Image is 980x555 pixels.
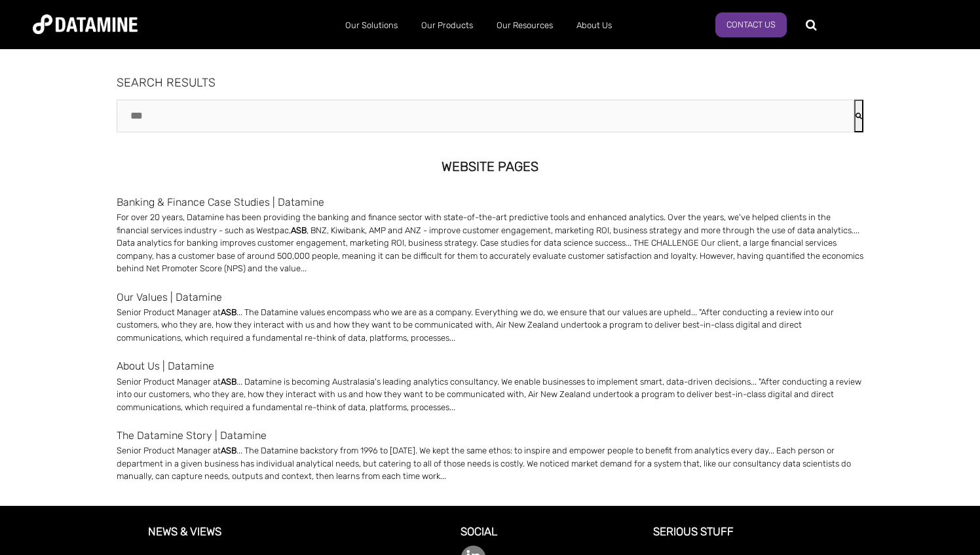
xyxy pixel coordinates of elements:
a: About Us [565,9,624,43]
a: The Datamine Story | Datamine [117,427,863,444]
a: Our Resources [485,9,565,43]
a: Contact us [715,12,787,37]
h3: Social [461,526,638,546]
span: ASB [291,225,307,235]
p: Senior Product Manager at ... The Datamine values encompass who we are as a company. Everything w... [117,306,863,345]
span: ASB [221,307,236,317]
p: For over 20 years, Datamine has been providing the banking and finance sector with state-of-the-a... [117,211,863,275]
p: Senior Product Manager at ... The Datamine backstory from 1996 to [DATE]. We kept the same ethos:... [117,444,863,483]
a: Banking & Finance Case Studies | Datamine [117,193,863,211]
span: ASB [221,446,236,455]
h1: SEARCH RESULTS [117,77,863,90]
a: Our Values | Datamine [117,288,863,306]
h2: website pages [117,159,863,174]
input: This is a search field with an auto-suggest feature attached. [117,100,854,132]
p: Senior Product Manager at ... Datamine is becoming Australasia's leading analytics consultancy. W... [117,375,863,414]
a: Our Products [409,9,485,43]
a: Our Solutions [333,9,409,43]
span: ASB [221,377,236,387]
button: Search [854,100,863,132]
img: Datamine [33,14,138,34]
a: About Us | Datamine [117,357,863,375]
